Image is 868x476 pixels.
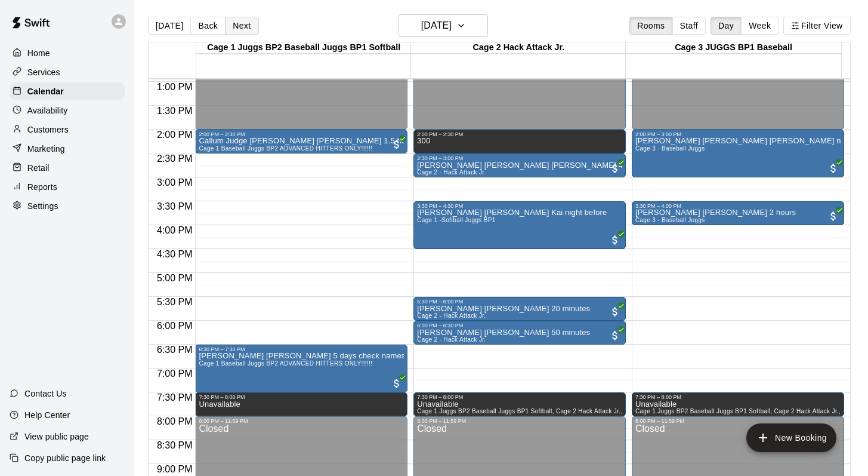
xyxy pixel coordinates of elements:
[10,63,125,81] a: Services
[195,130,407,153] div: 2:00 PM – 2:30 PM: Callum Judge Jason Michelle 1.5 hours
[413,201,626,249] div: 3:30 PM – 4:30 PM: Brody Alexander Krista Layla Kai night before
[190,17,226,35] button: Back
[827,162,839,174] span: All customers have paid
[154,368,196,379] span: 7:00 PM
[154,321,196,331] span: 6:00 PM
[24,388,67,400] p: Contact Us
[635,394,841,400] div: 7:30 PM – 8:00 PM
[413,297,626,321] div: 5:30 PM – 6:00 PM: Jack Cunningham Jesse 20 minutes
[746,423,836,452] button: add
[632,130,844,177] div: 2:00 PM – 3:00 PM: Jackson Engel Matt Andrea new 2 days
[154,201,196,211] span: 3:30 PM
[24,409,70,421] p: Help Center
[10,178,125,196] a: Reports
[154,106,196,116] span: 1:30 PM
[417,408,708,414] span: Cage 1 Juggs BP2 Baseball Juggs BP1 Softball, Cage 2 Hack Attack Jr., Cage 3 JUGGS BP1 Baseball
[154,297,196,307] span: 5:30 PM
[27,85,64,97] p: Calendar
[10,82,125,100] a: Calendar
[24,452,106,464] p: Copy public page link
[199,394,404,400] div: 7:30 PM – 8:00 PM
[413,392,626,416] div: 7:30 PM – 8:00 PM: Unavailable
[10,140,125,158] a: Marketing
[609,162,621,174] span: All customers have paid
[413,153,626,177] div: 2:30 PM – 3:00 PM: Luke Mckinball John Maddy Riley 40 minutes
[199,346,404,352] div: 6:30 PM – 7:30 PM
[27,66,60,78] p: Services
[154,464,196,474] span: 9:00 PM
[421,17,452,34] h6: [DATE]
[154,82,196,92] span: 1:00 PM
[10,121,125,139] a: Customers
[199,145,372,152] span: Cage 1 Baseball Juggs BP2 ADVANCED HITTERS ONLY!!!!!!
[10,44,125,62] a: Home
[411,42,626,54] div: Cage 2 Hack Attack Jr.
[632,201,844,225] div: 3:30 PM – 4:00 PM: Sam Tekela Jonathan 2 hours
[399,14,488,37] button: [DATE]
[27,162,50,174] p: Retail
[154,440,196,450] span: 8:30 PM
[417,299,622,305] div: 5:30 PM – 6:00 PM
[672,17,706,35] button: Staff
[417,131,622,137] div: 2:00 PM – 2:30 PM
[635,217,705,223] span: Cage 3 - Baseball Juggs
[391,377,403,389] span: All customers have paid
[27,143,65,155] p: Marketing
[827,210,839,222] span: All customers have paid
[609,330,621,342] span: All customers have paid
[195,345,407,392] div: 6:30 PM – 7:30 PM: Jaeger Vicari 5 days check names
[413,130,626,153] div: 2:00 PM – 2:30 PM: 300
[417,217,496,223] span: Cage 1 -Softball Juggs BP1
[24,431,89,443] p: View public page
[27,200,58,212] p: Settings
[417,203,622,209] div: 3:30 PM – 4:30 PM
[148,17,191,35] button: [DATE]
[741,17,779,35] button: Week
[199,360,372,367] span: Cage 1 Baseball Juggs BP2 ADVANCED HITTERS ONLY!!!!!!
[154,392,196,403] span: 7:30 PM
[154,153,196,164] span: 2:30 PM
[154,273,196,283] span: 5:00 PM
[711,17,742,35] button: Day
[783,17,850,35] button: Filter View
[10,102,125,119] a: Availability
[413,321,626,345] div: 6:00 PM – 6:30 PM: Landen Forbes Jennifer 50 minutes
[635,418,841,424] div: 8:00 PM – 11:59 PM
[635,203,841,209] div: 3:30 PM – 4:00 PM
[27,105,68,116] p: Availability
[27,47,50,59] p: Home
[27,181,57,193] p: Reports
[199,131,404,137] div: 2:00 PM – 2:30 PM
[154,177,196,188] span: 3:00 PM
[225,17,258,35] button: Next
[417,155,622,161] div: 2:30 PM – 3:00 PM
[199,418,404,424] div: 8:00 PM – 11:59 PM
[417,169,486,176] span: Cage 2 - Hack Attack Jr.
[609,234,621,246] span: All customers have paid
[635,145,705,152] span: Cage 3 - Baseball Juggs
[154,130,196,140] span: 2:00 PM
[10,197,125,215] a: Settings
[417,336,486,343] span: Cage 2 - Hack Attack Jr.
[195,392,407,416] div: 7:30 PM – 8:00 PM: Unavailable
[10,159,125,177] a: Retail
[196,42,411,54] div: Cage 1 Juggs BP2 Baseball Juggs BP1 Softball
[391,139,403,151] span: All customers have paid
[629,17,672,35] button: Rooms
[632,392,844,416] div: 7:30 PM – 8:00 PM: Unavailable
[417,394,622,400] div: 7:30 PM – 8:00 PM
[154,225,196,235] span: 4:00 PM
[154,249,196,259] span: 4:30 PM
[154,345,196,355] span: 6:30 PM
[417,323,622,328] div: 6:00 PM – 6:30 PM
[27,124,69,136] p: Customers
